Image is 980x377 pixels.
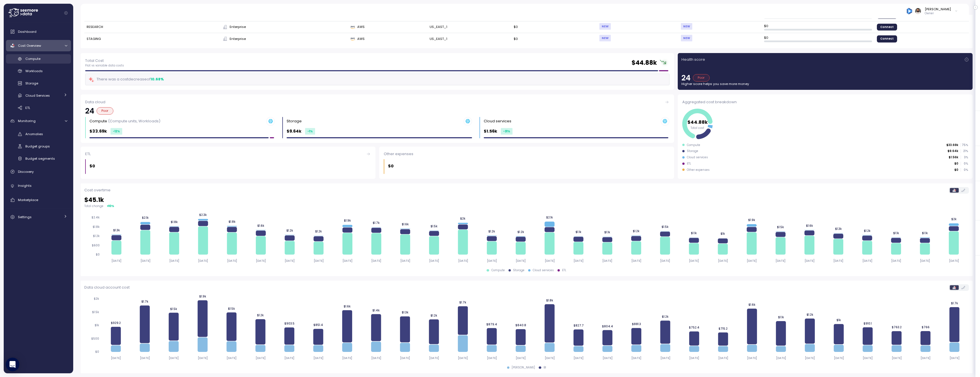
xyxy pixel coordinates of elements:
[6,154,71,163] a: Budget segments
[920,259,930,263] tspan: [DATE]
[951,301,958,305] tspan: $1.7k
[228,307,235,311] tspan: $1.5k
[18,119,36,123] span: Monitoring
[484,118,511,124] div: Cloud services
[25,56,40,61] span: Compute
[961,149,968,153] p: 21 %
[313,323,323,327] tspan: $851.4
[720,232,725,236] tspan: $1k
[961,155,968,159] p: 3 %
[512,366,535,370] div: [PERSON_NAME]
[880,24,894,30] span: Connect
[922,231,928,235] tspan: $1.1k
[687,149,698,153] div: Storage
[84,187,111,193] p: Cost overtime
[93,234,100,238] tspan: $1.2k
[691,126,705,130] tspan: Total cost
[954,168,958,172] p: $0
[171,220,178,224] tspan: $1.8k
[92,244,100,247] tspan: $600
[891,259,901,263] tspan: [DATE]
[951,217,956,221] tspan: $2k
[305,128,315,135] div: -1 %
[198,259,208,263] tspan: [DATE]
[401,222,409,226] tspan: $1.6k
[230,37,246,42] span: Enterprise
[599,23,611,30] div: NEW
[85,107,94,115] p: 24
[111,128,122,135] div: -12 %
[533,268,554,272] div: Cloud services
[501,128,513,135] div: -31 %
[954,162,958,166] p: $0
[603,356,612,360] tspan: [DATE]
[107,204,114,208] div: ▾
[516,259,526,263] tspan: [DATE]
[92,310,99,314] tspan: $1.5k
[111,356,121,360] tspan: [DATE]
[429,259,439,263] tspan: [DATE]
[430,314,437,317] tspan: $1.2k
[573,324,583,327] tspan: $827.7
[687,155,708,159] div: Cloud services
[84,204,103,208] p: Total change
[89,118,160,124] div: Compute
[546,299,553,302] tspan: $1.8k
[25,106,30,110] span: ETL
[93,225,100,229] tspan: $1.8k
[925,11,951,15] p: Owner
[516,356,526,360] tspan: [DATE]
[25,156,55,161] span: Budget segments
[517,230,524,234] tspan: $1.2k
[487,259,497,263] tspan: [DATE]
[284,322,294,325] tspan: $903.5
[18,43,41,48] span: Cost Overview
[511,33,597,44] td: $0
[384,151,669,157] div: Other expenses
[6,40,71,51] a: Cost Overview
[961,143,968,147] p: 75 %
[487,356,497,360] tspan: [DATE]
[602,324,613,328] tspan: $804.4
[81,147,375,179] a: ETL$0
[662,315,669,319] tspan: $1.2k
[227,259,237,263] tspan: [DATE]
[513,268,524,272] div: Storage
[877,24,897,31] a: Connect
[371,259,381,263] tspan: [DATE]
[6,66,71,76] a: Workloads
[747,259,757,263] tspan: [DATE]
[805,259,814,263] tspan: [DATE]
[6,166,71,177] a: Discovery
[515,323,526,327] tspan: $840.8
[545,356,555,360] tspan: [DATE]
[140,259,150,263] tspan: [DATE]
[921,325,929,329] tspan: $766
[97,107,113,115] div: Poor
[511,21,597,33] td: $0
[89,128,107,135] p: $33.69k
[488,230,495,233] tspan: $1.2k
[62,11,70,15] button: Collapse navigation
[84,21,220,33] td: RESEARCH
[544,366,546,370] div: BI
[631,259,641,263] tspan: [DATE]
[925,7,951,11] div: [PERSON_NAME]
[718,327,728,331] tspan: $715.2
[256,356,266,360] tspan: [DATE]
[762,33,875,44] td: $ 0
[599,35,611,41] div: NEW
[372,309,380,312] tspan: $1.4k
[342,259,352,263] tspan: [DATE]
[833,259,843,263] tspan: [DATE]
[18,29,36,34] span: Dashboard
[85,64,124,68] p: Flat vs variable data costs
[113,228,120,232] tspan: $1.3k
[257,313,264,317] tspan: $1.2k
[230,25,246,30] span: Enterprise
[344,219,351,223] tspan: $1.9k
[89,163,95,169] p: $0
[915,8,921,14] img: ACg8ocLskjvUhBDgxtSFCRx4ztb74ewwa1VrVEuDBD_Ho1mrTsQB-QE=s96-c
[96,253,100,257] tspan: $0
[949,259,959,263] tspan: [DATE]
